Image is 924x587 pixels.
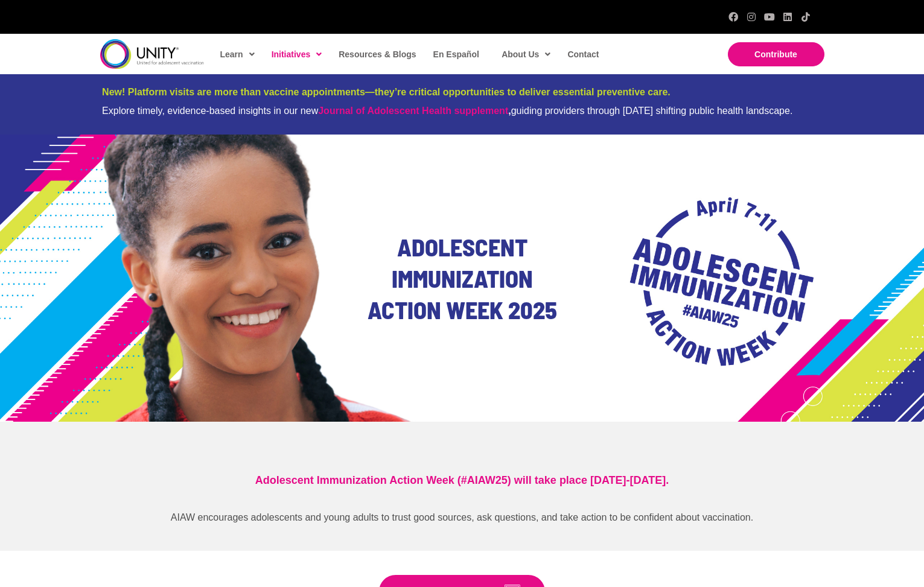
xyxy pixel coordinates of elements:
a: Resources & Blogs [333,40,421,68]
a: YouTube [765,12,774,22]
a: Facebook [728,12,738,22]
img: unity-logo-dark [100,39,204,69]
a: Contribute [728,42,824,66]
p: AIAW encourages adolescents and young adults to trust good sources, ask questions, and take actio... [155,509,770,527]
strong: , [318,106,511,116]
a: Contact [561,40,604,68]
span: New! Platform visits are more than vaccine appointments—they’re critical opportunities to deliver... [102,87,671,97]
a: TikTok [801,12,811,22]
span: Contribute [754,49,797,59]
span: Initiatives [272,45,322,63]
span: Learn [220,45,255,63]
span: Resources & Blogs [339,49,416,59]
span: Contact [567,49,599,59]
a: About Us [495,40,555,68]
a: Journal of Adolescent Health supplement [318,106,508,116]
span: En Español [433,49,479,59]
a: LinkedIn [783,12,792,22]
a: En Español [427,40,484,68]
div: Explore timely, evidence-based insights in our new guiding providers through [DATE] shifting publ... [102,105,822,116]
span: About Us [502,45,550,63]
span: Adolescent Immunization Action Week 2025 [368,232,557,324]
span: Adolescent Immunization Action Week (#AIAW25) will take place [DATE]-[DATE]. [255,474,669,486]
a: Instagram [747,12,756,22]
